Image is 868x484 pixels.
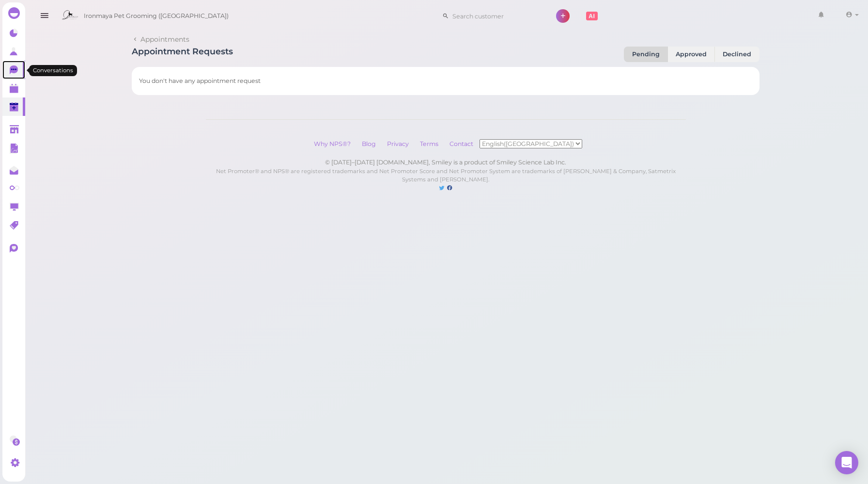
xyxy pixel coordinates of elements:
[714,47,759,62] a: Declined
[84,2,229,30] span: Ironmaya Pet Grooming ([GEOGRAPHIC_DATA])
[449,8,543,24] input: Search customer
[445,140,480,147] a: Contact
[216,168,676,183] small: Net Promoter® and NPS® are registered trademarks and Net Promoter Score and Net Promoter System a...
[132,34,238,44] a: Appointments
[309,140,356,147] a: Why NPS®?
[206,158,686,167] div: © [DATE]–[DATE] [DOMAIN_NAME], Smiley is a product of Smiley Science Lab Inc.
[835,451,858,474] div: Open Intercom Messenger
[415,140,443,147] a: Terms
[624,47,668,62] a: Pending
[357,140,381,147] a: Blog
[29,65,77,76] div: Conversations
[667,47,715,62] a: Approved
[132,72,759,90] li: You don't have any appointment request
[382,140,414,147] a: Privacy
[132,47,233,62] h1: Appointment Requests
